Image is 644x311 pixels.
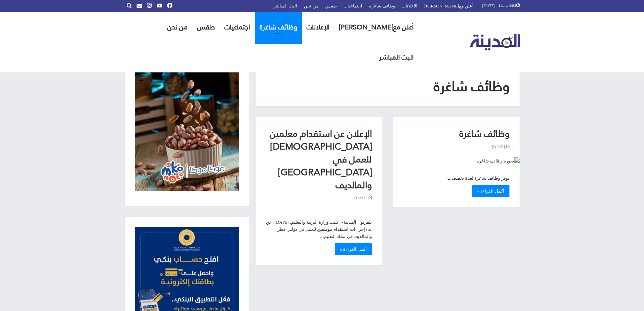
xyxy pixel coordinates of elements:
a: طقس [192,12,220,42]
p: توفر وظائف شاغرة لعدة تخصصات [403,175,509,182]
a: أكمل القراءة » [472,185,509,197]
a: البث المباشر [374,42,419,72]
a: وظائف شاغرة [393,157,519,164]
span: [DATE] [492,143,509,151]
a: أعلن مع[PERSON_NAME] [334,12,419,42]
img: صورة وظائف شاغرة [393,157,519,164]
p: تلفزيون المدينة- اعلنت وزارة التربية والتعليم، [DATE]، عن بدء إجراءات استقدام موظفين للعمل في دول... [266,219,372,240]
a: الإعلان عن استقدام معلمين [DEMOGRAPHIC_DATA] للعمل في [GEOGRAPHIC_DATA] والمالديف [270,125,372,193]
a: الإعلانات [302,12,334,42]
a: وظائف شاغرة [255,12,302,42]
span: [DATE] [354,195,372,202]
h1: وظائف شاغرة [266,77,509,96]
a: وظائف شاغرة [459,125,509,142]
a: اجتماعيات [220,12,255,42]
a: من نحن [163,12,192,42]
img: تلفزيون المدينة [470,34,520,51]
a: أكمل القراءة » [335,243,372,255]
